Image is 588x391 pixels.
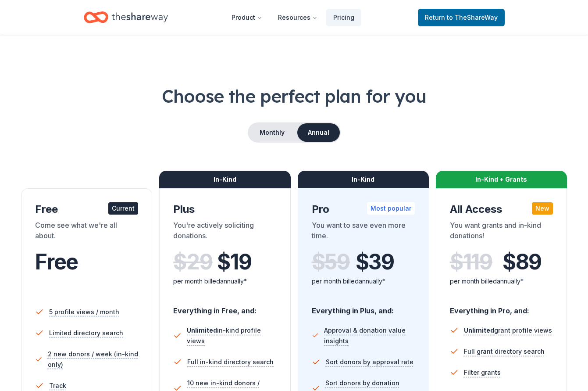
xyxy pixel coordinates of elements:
div: New [532,202,553,215]
div: You want grants and in-kind donations! [450,220,553,244]
div: Everything in Free, and: [173,298,276,316]
span: Unlimited [187,326,217,334]
span: Filter grants [464,367,501,378]
button: Annual [297,123,340,142]
span: Track [49,380,66,391]
span: Unlimited [464,326,494,334]
span: to TheShareWay [447,14,498,21]
span: Limited directory search [49,328,123,338]
div: Current [108,202,138,215]
div: per month billed annually* [312,276,415,287]
div: Everything in Plus, and: [312,298,415,316]
span: 5 profile views / month [49,307,119,317]
span: grant profile views [464,326,552,334]
div: In-Kind + Grants [436,171,567,188]
div: You want to save even more time. [312,220,415,244]
span: Return [425,12,498,23]
a: Returnto TheShareWay [418,9,505,26]
div: Free [35,202,138,216]
span: 2 new donors / week (in-kind only) [48,349,138,370]
a: Pricing [326,9,361,26]
a: Home [84,7,168,28]
h1: Choose the perfect plan for you [21,84,567,108]
button: Product [225,9,269,26]
span: Full in-kind directory search [187,357,274,367]
div: Most popular [367,202,415,215]
nav: Main [225,7,361,28]
span: Sort donors by approval rate [326,357,413,367]
span: $ 39 [356,250,394,274]
div: per month billed annually* [450,276,553,287]
div: In-Kind [159,171,290,188]
div: per month billed annually* [173,276,276,287]
span: in-kind profile views [187,326,261,344]
div: In-Kind [298,171,429,188]
span: Full grant directory search [464,346,545,357]
div: Everything in Pro, and: [450,298,553,316]
div: All Access [450,202,553,216]
div: Pro [312,202,415,216]
div: You're actively soliciting donations. [173,220,276,244]
span: $ 89 [502,250,542,274]
span: Approval & donation value insights [324,325,414,346]
div: Plus [173,202,276,216]
button: Resources [271,9,324,26]
span: Free [35,249,78,275]
div: Come see what we're all about. [35,220,138,244]
span: $ 19 [217,250,251,274]
button: Monthly [249,123,296,142]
